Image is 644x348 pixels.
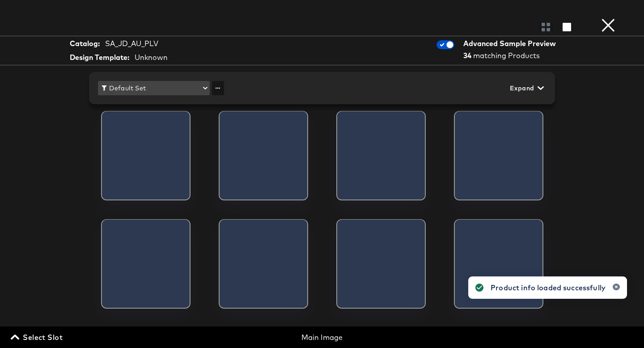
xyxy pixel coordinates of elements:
div: matching Products [463,51,559,61]
button: Default Set [98,81,210,95]
strong: 34 [463,51,471,60]
div: SA_JD_AU_PLV [105,38,158,49]
button: Expand [506,83,546,94]
div: Product info loaded successfully [491,282,606,293]
div: Default Set [102,83,146,94]
div: Advanced Sample Preview [463,38,559,49]
span: Select Slot [13,331,63,344]
strong: Catalog: [70,38,100,49]
strong: Design Template: [70,52,129,63]
button: Select Slot [9,331,66,344]
div: Unknown [135,52,168,63]
div: Main Image [220,332,424,343]
span: Expand [510,83,542,94]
